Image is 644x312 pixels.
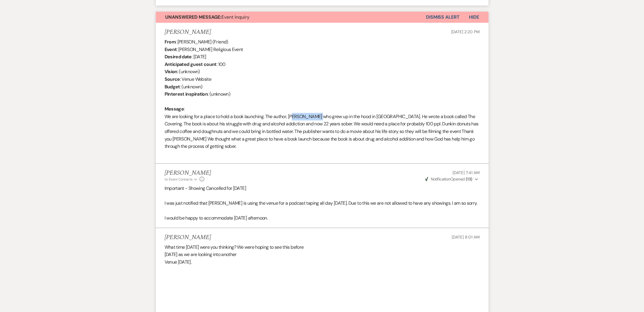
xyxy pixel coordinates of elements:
b: Pinterest inspiration [165,91,208,97]
span: [DATE] 2:20 PM [451,29,479,34]
strong: ( 13 ) [466,176,472,182]
span: Event Inquiry [165,14,249,20]
p: Important - Showing Cancelled for [DATE] [165,185,480,192]
b: Event [165,46,177,52]
b: Source [165,76,180,82]
button: Dismiss Alert [426,12,460,23]
button: NotificationOpened (13) [424,176,479,182]
b: Desired date [165,54,192,60]
b: Message [165,106,184,112]
span: [DATE] 8:01 AM [452,234,479,240]
h5: [PERSON_NAME] [165,29,211,36]
b: Anticipated guest count [165,61,217,67]
span: Opened [425,176,472,182]
h5: [PERSON_NAME] [165,169,211,177]
b: Vision [165,69,177,75]
p: I would be happy to accommodate [DATE] afternoon. [165,214,480,222]
button: to: Event Contacts [165,177,198,182]
span: to: Event Contacts [165,177,193,182]
button: Unanswered Message:Event Inquiry [156,12,426,23]
b: Budget [165,84,180,90]
button: Hide [460,12,488,23]
strong: Unanswered Message: [165,14,221,20]
h5: [PERSON_NAME] [165,234,211,241]
b: From [165,39,176,45]
p: I was just notified that [PERSON_NAME] is using the venue for a podcast taping all day [DATE]. Du... [165,199,480,207]
span: [DATE] 7:41 AM [453,170,479,175]
span: Notification [431,176,450,182]
span: Hide [469,14,479,20]
div: : [PERSON_NAME] (Friend) : [PERSON_NAME] Religious Event : [DATE] : 100 : (unknown) : Venue Websi... [165,38,480,158]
